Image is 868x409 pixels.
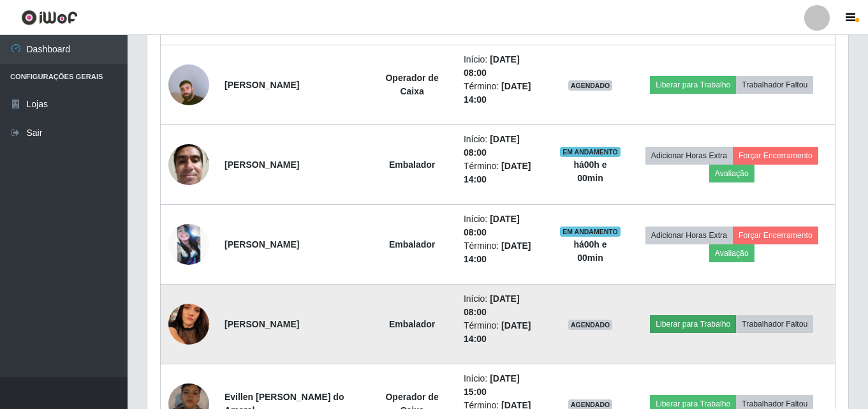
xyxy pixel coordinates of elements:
button: Trabalhador Faltou [736,315,813,333]
strong: Embalador [389,319,435,329]
button: Liberar para Trabalho [650,76,736,94]
li: Término: [464,319,545,346]
strong: [PERSON_NAME] [224,160,299,170]
button: Adicionar Horas Extra [645,227,733,244]
span: EM ANDAMENTO [560,227,621,237]
button: Forçar Encerramento [733,227,818,244]
li: Início: [464,212,545,239]
button: Forçar Encerramento [733,147,818,165]
time: [DATE] 15:00 [464,373,520,397]
time: [DATE] 08:00 [464,54,520,78]
li: Início: [464,372,545,399]
img: 1652231236130.jpeg [168,224,209,265]
span: EM ANDAMENTO [560,147,621,157]
button: Avaliação [709,165,754,182]
strong: há 00 h e 00 min [573,239,607,263]
time: [DATE] 08:00 [464,134,520,158]
strong: [PERSON_NAME] [224,239,299,249]
li: Término: [464,80,545,107]
time: [DATE] 08:00 [464,294,520,317]
li: Término: [464,160,545,186]
img: 1755117602087.jpeg [168,279,209,369]
img: 1606512880080.jpeg [168,137,209,191]
li: Início: [464,292,545,319]
button: Trabalhador Faltou [736,76,813,94]
img: CoreUI Logo [21,10,78,26]
img: 1756498366711.jpeg [168,48,209,121]
button: Liberar para Trabalho [650,315,736,333]
li: Término: [464,239,545,266]
time: [DATE] 08:00 [464,214,520,237]
button: Adicionar Horas Extra [645,147,733,165]
strong: [PERSON_NAME] [224,319,299,329]
strong: Operador de Caixa [385,73,438,96]
strong: Embalador [389,239,435,249]
li: Início: [464,133,545,160]
strong: Embalador [389,160,435,170]
strong: há 00 h e 00 min [573,160,607,183]
strong: [PERSON_NAME] [224,80,299,90]
li: Início: [464,53,545,80]
button: Avaliação [709,244,754,262]
span: AGENDADO [568,320,613,330]
span: AGENDADO [568,80,613,91]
